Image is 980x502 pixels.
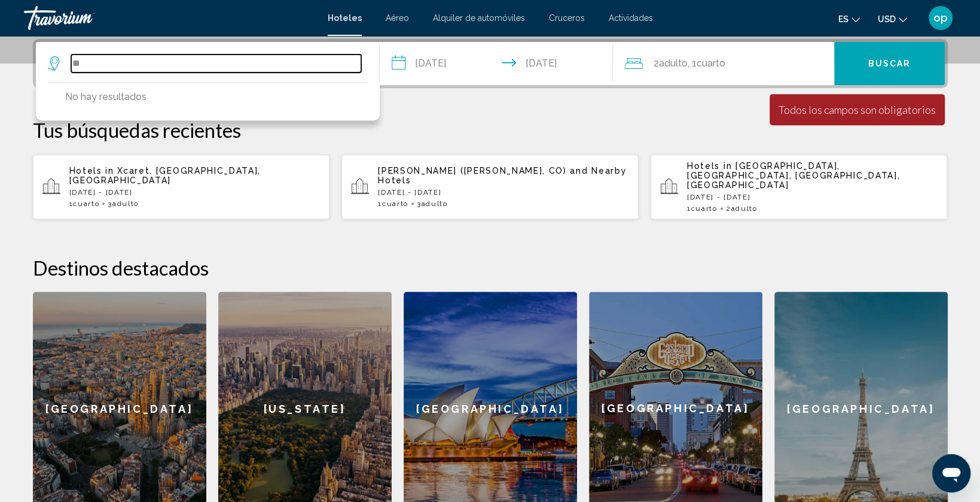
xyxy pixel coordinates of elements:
[687,161,732,171] span: Hotels in
[33,118,948,142] p: Tus búsquedas recientes
[69,166,261,185] span: Xcaret, [GEOGRAPHIC_DATA], [GEOGRAPHIC_DATA]
[33,256,948,280] h2: Destinos destacados
[378,166,627,185] span: and Nearby Hotels
[36,42,945,85] div: Search widget
[69,188,320,196] p: [DATE] - [DATE]
[878,14,896,24] span: USD
[838,10,860,28] button: Change language
[380,42,613,85] button: Check-in date: Jan 8, 2026 Check-out date: Jan 12, 2026
[73,199,99,208] span: Cuarto
[691,204,718,213] span: Cuarto
[697,58,725,69] span: Cuarto
[933,12,948,24] span: op
[687,161,900,190] span: [GEOGRAPHIC_DATA], [GEOGRAPHIC_DATA], [GEOGRAPHIC_DATA], [GEOGRAPHIC_DATA]
[778,103,936,116] div: Todos los campos son obligatorios
[868,59,911,69] span: Buscar
[731,204,757,213] span: Adulto
[433,13,525,23] a: Alquiler de automóviles
[341,154,639,220] button: [PERSON_NAME] ([PERSON_NAME], CO) and Nearby Hotels[DATE] - [DATE]1Cuarto3Adulto
[24,6,316,30] a: Travorium
[69,166,114,176] span: Hotels in
[65,89,146,105] p: No hay resultados
[422,199,448,208] span: Adulto
[613,42,834,85] button: Travelers: 2 adults, 0 children
[549,13,585,23] a: Cruceros
[687,193,938,201] p: [DATE] - [DATE]
[838,14,848,24] span: es
[651,154,948,220] button: Hotels in [GEOGRAPHIC_DATA], [GEOGRAPHIC_DATA], [GEOGRAPHIC_DATA], [GEOGRAPHIC_DATA][DATE] - [DAT...
[328,13,362,23] a: Hoteles
[108,199,139,208] span: 3
[688,55,725,72] span: , 1
[834,42,945,85] button: Buscar
[378,199,408,208] span: 1
[382,199,408,208] span: Cuarto
[726,204,758,213] span: 2
[932,454,970,492] iframe: Botón para iniciar la ventana de mensajería
[925,5,956,31] button: User Menu
[609,13,653,23] a: Actividades
[112,199,139,208] span: Adulto
[659,58,688,69] span: Adulto
[378,166,566,176] span: [PERSON_NAME] ([PERSON_NAME], CO)
[386,13,409,23] a: Aéreo
[378,188,629,196] p: [DATE] - [DATE]
[878,10,907,28] button: Change currency
[69,199,100,208] span: 1
[33,154,330,220] button: Hotels in Xcaret, [GEOGRAPHIC_DATA], [GEOGRAPHIC_DATA][DATE] - [DATE]1Cuarto3Adulto
[417,199,448,208] span: 3
[654,55,688,72] span: 2
[687,204,718,213] span: 1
